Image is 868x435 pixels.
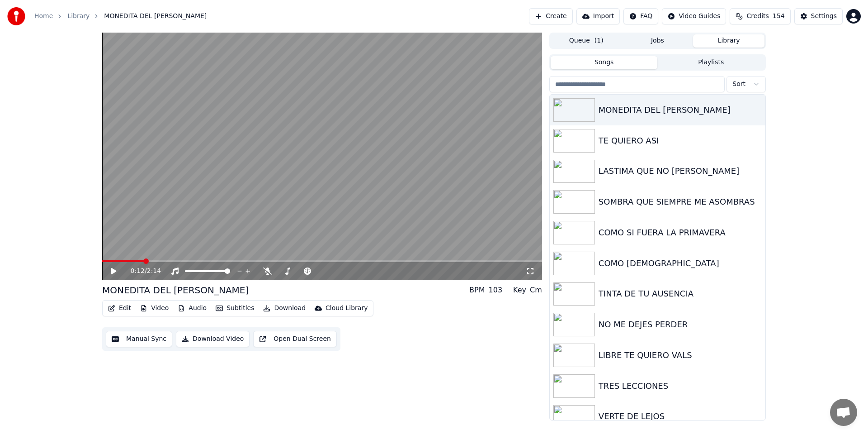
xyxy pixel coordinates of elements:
button: Subtitles [212,302,258,315]
div: Open chat [830,399,857,426]
div: / [131,267,152,276]
span: 2:14 [147,267,161,276]
button: Import [576,8,620,24]
a: Library [67,12,90,21]
div: Key [513,285,526,296]
span: 154 [773,12,785,21]
button: Download Video [176,331,250,347]
div: Settings [811,12,837,21]
img: youka [7,7,25,25]
div: Cm [530,285,542,296]
div: MONEDITA DEL [PERSON_NAME] [102,284,249,296]
div: TE QUIERO ASI [599,134,762,147]
div: 103 [489,285,503,296]
button: Credits154 [730,8,790,24]
div: TRES LECCIONES [599,380,762,392]
div: BPM [469,285,485,296]
button: Library [693,34,764,48]
button: Edit [104,302,135,315]
button: Queue [551,34,622,48]
div: COMO [DEMOGRAPHIC_DATA] [599,257,762,270]
div: Cloud Library [325,304,368,313]
button: Settings [794,8,843,24]
button: Songs [551,56,658,69]
div: TINTA DE TU AUSENCIA [599,287,762,300]
div: NO ME DEJES PERDER [599,318,762,331]
button: Playlists [657,56,764,69]
a: Home [34,12,53,21]
div: LASTIMA QUE NO [PERSON_NAME] [599,165,762,177]
button: Open Dual Screen [253,331,337,347]
div: LIBRE TE QUIERO VALS [599,349,762,362]
button: Manual Sync [106,331,172,347]
span: Credits [746,12,769,21]
button: Audio [174,302,210,315]
div: COMO SI FUERA LA PRIMAVERA [599,226,762,239]
div: SOMBRA QUE SIEMPRE ME ASOMBRAS [599,196,762,208]
span: MONEDITA DEL [PERSON_NAME] [104,12,207,21]
div: MONEDITA DEL [PERSON_NAME] [599,104,762,116]
span: Sort [732,80,745,89]
nav: breadcrumb [34,12,207,21]
button: Create [529,8,573,24]
button: Video Guides [662,8,726,24]
span: 0:12 [131,267,145,276]
button: Download [259,302,309,315]
button: Jobs [622,34,693,48]
span: ( 1 ) [594,36,604,45]
div: VERTE DE LEJOS [599,410,762,423]
button: Video [137,302,172,315]
button: FAQ [623,8,658,24]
